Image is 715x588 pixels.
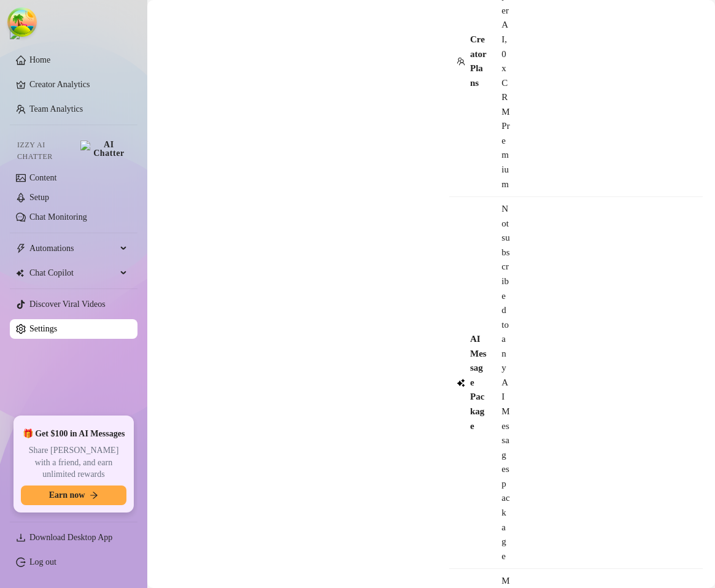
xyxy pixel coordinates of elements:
button: Earn nowarrow-right [21,485,126,505]
span: Share [PERSON_NAME] with a friend, and earn unlimited rewards [21,444,126,481]
a: Setup [29,193,49,202]
button: Open Tanstack query devtools [10,10,34,34]
a: Log out [29,557,56,567]
span: Not subscribed to any AI Messages package [501,202,509,563]
span: download [16,533,26,543]
a: Creator Analytics [29,75,128,95]
a: Team Analytics [29,104,83,114]
a: Discover Viral Videos [29,300,106,309]
span: Izzy AI Chatter [17,139,75,163]
img: AI Chatter [80,141,128,158]
span: Earn now [49,490,85,500]
a: Chat Monitoring [29,212,87,222]
span: 🎁 Get $100 in AI Messages [23,428,125,440]
span: Chat Copilot [29,263,117,283]
strong: Creator Plans [470,34,486,88]
span: arrow-right [90,491,98,500]
img: Chat Copilot [16,269,24,277]
span: thunderbolt [16,244,26,253]
span: Download Desktop App [29,533,112,542]
a: Settings [29,324,57,333]
a: Content [29,173,56,182]
span: team [457,57,465,66]
strong: AI Message Package [470,334,487,430]
span: Automations [29,239,117,258]
a: Home [29,55,50,64]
